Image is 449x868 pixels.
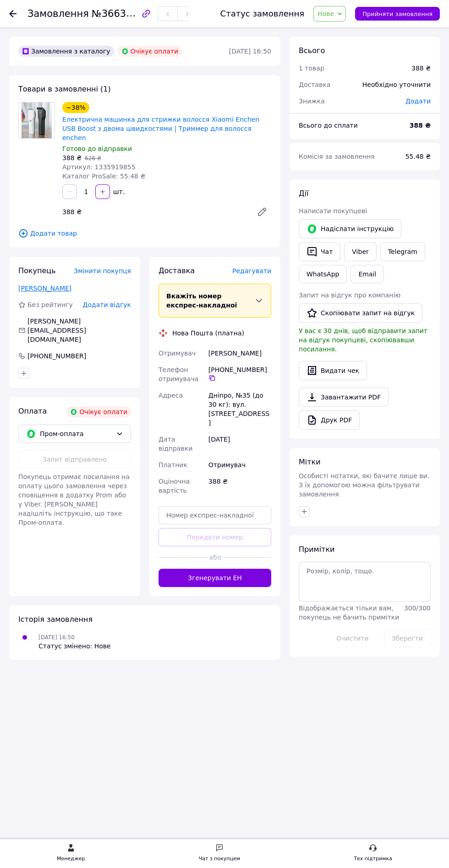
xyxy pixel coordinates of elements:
[209,553,221,562] span: або
[62,145,132,152] span: Готово до відправки
[299,410,360,430] a: Друк PDF
[207,431,273,457] div: [DATE]
[118,46,182,57] div: Очікує оплати
[229,48,271,55] time: [DATE] 16:50
[207,473,273,499] div: 388 ₴
[299,153,375,160] span: Комісія за замовлення
[85,155,101,162] span: 628 ₴
[299,219,401,238] button: Надіслати інструкцію
[166,292,237,309] span: Вкажіть номер експрес-накладної
[207,345,273,361] div: [PERSON_NAME]
[207,457,273,473] div: Отримувач
[92,8,157,19] span: №366329603
[62,173,145,180] span: Каталог ProSale: 55.48 ₴
[159,569,271,587] button: Згенерувати ЕН
[62,102,89,113] div: −38%
[299,207,367,215] span: Написати покупцеві
[57,854,85,863] div: Менеджер
[18,407,47,415] span: Оплата
[27,301,73,308] span: Без рейтингу
[159,436,192,452] span: Дата відправки
[38,642,111,651] div: Статус змінено: Нове
[405,153,431,160] span: 55.48 ₴
[232,267,271,275] span: Редагувати
[253,203,271,221] a: Редагувати
[159,506,271,524] input: Номер експрес-накладної
[18,450,131,469] button: Запит відправлено
[62,163,136,171] span: Артикул: 1335919855
[207,387,273,431] div: Дніпро, №35 (до 30 кг): вул. [STREET_ADDRESS]
[299,122,358,129] span: Всього до сплати
[299,242,340,261] button: Чат
[38,634,75,641] span: [DATE] 16:50
[18,266,56,275] span: Покупець
[299,545,334,554] span: Примітки
[299,189,308,198] span: Дії
[22,102,52,138] img: Електрична машинка для стрижки волосся Xiaomi Enchen USB Boost з двома швидкостями | Триммер для ...
[318,10,334,17] span: Нове
[411,64,431,73] div: 388 ₴
[159,266,195,275] span: Доставка
[299,97,325,105] span: Знижка
[18,46,114,57] div: Замовлення з каталогу
[362,11,433,17] span: Прийняти замовлення
[62,116,259,141] a: Електрична машинка для стрижки волосся Xiaomi Enchen USB Boost з двома швидкостями | Триммер для ...
[299,81,330,88] span: Доставка
[159,392,183,399] span: Адреса
[299,604,399,621] span: Відображається тільки вам, покупець не бачить примітки
[404,604,431,612] span: 300 / 300
[159,461,187,469] span: Платник
[18,615,93,624] span: Історія замовлення
[299,458,321,466] span: Мітки
[299,388,389,407] a: Завантажити PDF
[27,8,89,19] span: Замовлення
[18,85,111,93] span: Товари в замовленні (1)
[159,478,190,494] span: Оціночна вартість
[405,97,431,105] span: Додати
[355,7,440,21] button: Прийняти замовлення
[299,46,325,55] span: Всього
[159,350,196,357] span: Отримувач
[299,361,367,380] button: Видати чек
[66,406,131,417] div: Очікує оплати
[27,351,87,361] div: [PHONE_NUMBER]
[199,854,240,863] div: Чат з покупцем
[18,285,71,292] a: [PERSON_NAME]
[220,9,305,18] div: Статус замовлення
[59,205,249,218] div: 388 ₴
[410,122,431,129] b: 388 ₴
[159,366,198,383] span: Телефон отримувача
[27,318,86,343] span: [PERSON_NAME][EMAIL_ADDRESS][DOMAIN_NAME]
[350,265,384,283] button: Email
[18,473,130,526] span: Покупець отримає посилання на оплату цього замовлення через сповіщення в додатку Prom або у Viber...
[170,329,246,338] div: Нова Пошта (платна)
[18,228,271,238] span: Додати товар
[208,365,271,382] div: [PHONE_NUMBER]
[299,65,324,72] span: 1 товар
[357,75,436,95] div: Необхідно уточнити
[62,154,82,162] span: 388 ₴
[40,429,112,439] span: Пром-оплата
[354,854,392,863] div: Тех підтримка
[111,187,126,196] div: шт.
[74,267,131,275] span: Змінити покупця
[299,327,427,353] span: У вас є 30 днів, щоб відправити запит на відгук покупцеві, скопіювавши посилання.
[299,265,347,283] a: WhatsApp
[9,9,16,18] div: Повернутися назад
[299,291,400,299] span: Запит на відгук про компанію
[299,472,429,498] span: Особисті нотатки, які бачите лише ви. З їх допомогою можна фільтрувати замовлення
[380,242,425,261] a: Telegram
[344,242,376,261] a: Viber
[299,303,422,323] button: Скопіювати запит на відгук
[83,301,131,308] span: Додати відгук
